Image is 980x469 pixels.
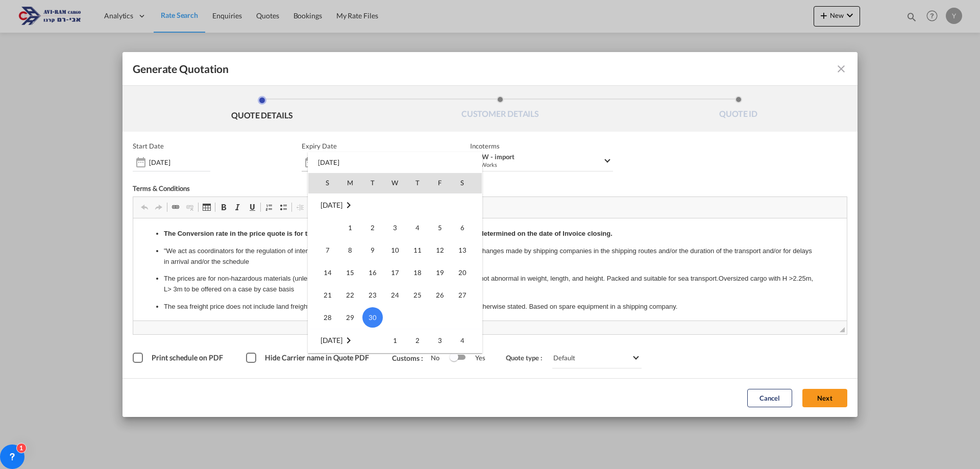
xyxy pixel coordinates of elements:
td: Monday September 1 2025 [339,216,361,239]
span: 23 [362,285,383,305]
p: The sea transport prices are subject to the prices of the shipping companies and may change accor... [31,101,683,111]
td: Monday September 15 2025 [339,261,361,284]
th: W [384,173,406,193]
span: [DATE] [321,201,342,209]
span: 14 [317,262,338,283]
td: Friday October 3 2025 [429,329,451,352]
th: T [406,173,429,193]
span: 29 [340,307,360,328]
td: Friday September 12 2025 [429,239,451,261]
td: Thursday September 18 2025 [406,261,429,284]
th: M [339,173,361,193]
td: Saturday September 6 2025 [451,216,482,239]
td: Tuesday September 30 2025 [361,306,384,329]
span: 16 [362,262,383,283]
tr: Week 3 [308,261,482,284]
p: The sea freight price does not include land freight expenses abroad and/or other expenses abroad,... [31,83,683,94]
span: 7 [317,240,338,260]
span: 28 [317,307,338,328]
tr: Week 4 [308,284,482,306]
td: Friday September 26 2025 [429,284,451,306]
td: Monday September 29 2025 [339,306,361,329]
span: 8 [340,240,360,260]
span: 30 [362,307,383,328]
td: Sunday September 28 2025 [308,306,339,329]
th: F [429,173,451,193]
strong: The Conversion rate in the price quote is for the date of the quote only. Final conversion rate w... [31,11,479,19]
tr: Week 5 [308,306,482,329]
span: 21 [317,285,338,305]
td: Wednesday September 10 2025 [384,239,406,261]
td: Wednesday September 24 2025 [384,284,406,306]
span: 19 [430,262,450,283]
td: Thursday September 4 2025 [406,216,429,239]
span: 5 [430,217,450,238]
span: 2 [362,217,383,238]
span: [DATE] [321,336,342,344]
span: 4 [452,330,473,351]
th: S [451,173,482,193]
span: 10 [385,240,405,260]
th: T [361,173,384,193]
td: Wednesday September 17 2025 [384,261,406,284]
td: Monday September 22 2025 [339,284,361,306]
td: October 2025 [308,329,384,352]
td: Saturday September 13 2025 [451,239,482,261]
md-calendar: Calendar [308,173,482,353]
span: 13 [452,240,473,260]
th: S [308,173,339,193]
td: Sunday September 14 2025 [308,261,339,284]
span: 1 [385,330,405,351]
td: September 2025 [308,193,482,216]
td: Saturday September 27 2025 [451,284,482,306]
span: 27 [452,285,473,305]
td: Wednesday September 3 2025 [384,216,406,239]
span: 4 [407,217,428,238]
span: 3 [430,330,450,351]
td: Tuesday September 2 2025 [361,216,384,239]
td: Tuesday September 9 2025 [361,239,384,261]
td: Friday September 19 2025 [429,261,451,284]
td: Saturday September 20 2025 [451,261,482,284]
td: Thursday September 25 2025 [406,284,429,306]
td: Thursday October 2 2025 [406,329,429,352]
span: 20 [452,262,473,283]
span: 17 [385,262,405,283]
td: Tuesday September 16 2025 [361,261,384,284]
span: 11 [407,240,428,260]
tr: Week undefined [308,193,482,216]
span: 2 [407,330,428,351]
tr: Week 2 [308,239,482,261]
td: Wednesday October 1 2025 [384,329,406,352]
span: 22 [340,285,360,305]
span: 6 [452,217,473,238]
span: 12 [430,240,450,260]
span: 25 [407,285,428,305]
span: 9 [362,240,383,260]
td: Sunday September 21 2025 [308,284,339,306]
td: Thursday September 11 2025 [406,239,429,261]
span: 3 [385,217,405,238]
td: Tuesday September 23 2025 [361,284,384,306]
span: 15 [340,262,360,283]
span: 1 [340,217,360,238]
p: "We act as coordinators for the regulation of international shipping and therefore we are not res... [31,28,683,49]
td: Sunday September 7 2025 [308,239,339,261]
p: The prices are for non-hazardous materials (unless otherwise stated), the prices refer to shipmen... [31,55,683,77]
span: 24 [385,285,405,305]
tr: Week 1 [308,329,482,352]
span: 18 [407,262,428,283]
td: Monday September 8 2025 [339,239,361,261]
span: 26 [430,285,450,305]
tr: Week 1 [308,216,482,239]
td: Friday September 5 2025 [429,216,451,239]
td: Saturday October 4 2025 [451,329,482,352]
